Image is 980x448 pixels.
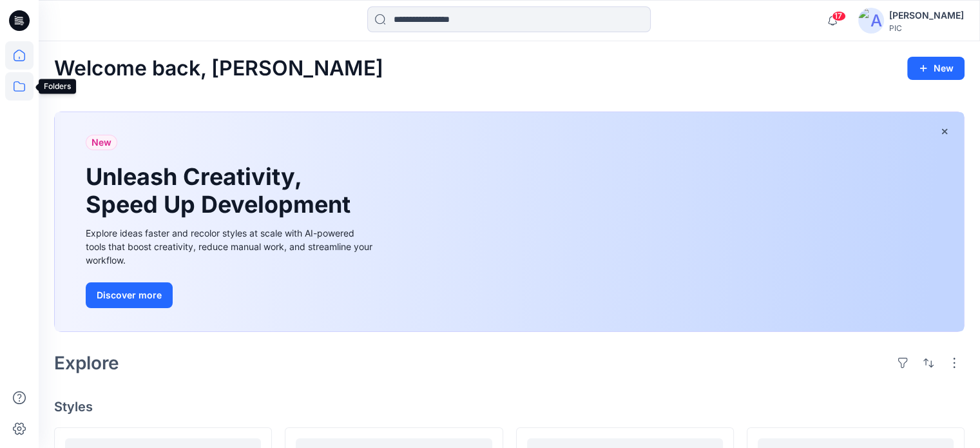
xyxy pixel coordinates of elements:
[907,57,965,80] button: New
[86,282,376,308] a: Discover more
[54,399,965,414] h4: Styles
[889,8,964,23] div: [PERSON_NAME]
[889,23,964,33] div: PIC
[86,226,376,267] div: Explore ideas faster and recolor styles at scale with AI-powered tools that boost creativity, red...
[86,163,356,219] h1: Unleash Creativity, Speed Up Development
[86,282,173,308] button: Discover more
[91,135,111,150] span: New
[54,57,383,81] h2: Welcome back, [PERSON_NAME]
[832,11,846,21] span: 17
[54,353,119,373] h2: Explore
[858,8,884,34] img: avatar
